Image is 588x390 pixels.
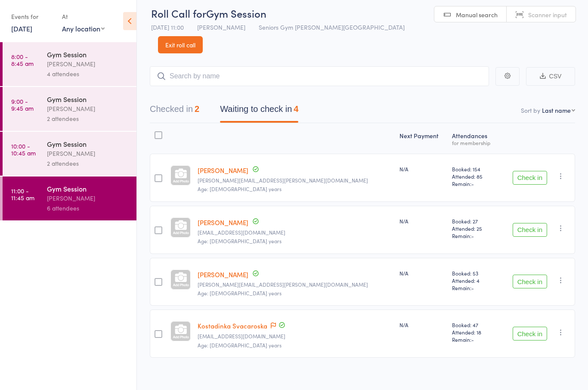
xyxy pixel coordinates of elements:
div: [PERSON_NAME] [47,59,129,69]
a: 11:00 -11:45 amGym Session[PERSON_NAME]6 attendees [3,176,136,220]
div: Gym Session [47,94,129,104]
span: Gym Session [206,6,266,20]
span: - [471,180,474,187]
a: [PERSON_NAME] [198,270,248,279]
span: - [471,284,474,291]
span: Age: [DEMOGRAPHIC_DATA] years [198,237,282,245]
div: 4 [294,104,298,114]
div: 4 attendees [47,69,129,79]
span: Remain: [452,232,497,239]
div: Atten­dances [449,127,500,150]
a: 8:00 -8:45 amGym Session[PERSON_NAME]4 attendees [3,42,136,86]
div: Next Payment [396,127,449,150]
span: Attended: 85 [452,173,497,180]
span: Age: [DEMOGRAPHIC_DATA] years [198,289,282,297]
span: Remain: [452,284,497,291]
span: Booked: 154 [452,165,497,173]
input: Search by name [150,66,489,86]
div: [PERSON_NAME] [47,149,129,158]
div: Gym Session [47,184,129,193]
div: Gym Session [47,50,129,59]
div: Any location [62,24,105,33]
span: Scanner input [528,10,567,19]
button: Waiting to check in4 [220,100,298,123]
button: CSV [526,67,575,86]
time: 8:00 - 8:45 am [11,53,34,67]
span: Attended: 4 [452,277,497,284]
div: At [62,9,105,24]
div: 2 [195,104,199,114]
div: N/A [399,217,445,225]
button: Check in [513,223,547,237]
div: Gym Session [47,139,129,149]
span: Booked: 47 [452,321,497,328]
span: Manual search [456,10,498,19]
time: 11:00 - 11:45 am [11,187,34,201]
div: 2 attendees [47,114,129,124]
div: for membership [452,140,497,145]
span: Attended: 18 [452,328,497,336]
small: mariesvagaroska@yahoo.com.au [198,333,393,339]
a: [PERSON_NAME] [198,218,248,227]
button: Check in [513,171,547,185]
span: [DATE] 11:00 [151,23,184,31]
a: [PERSON_NAME] [198,166,248,175]
label: Sort by [521,106,540,115]
span: Remain: [452,180,497,187]
div: 6 attendees [47,203,129,213]
div: 2 attendees [47,158,129,168]
div: N/A [399,269,445,277]
span: Booked: 27 [452,217,497,225]
time: 10:00 - 10:45 am [11,142,36,156]
span: [PERSON_NAME] [197,23,245,31]
time: 9:00 - 9:45 am [11,98,34,111]
span: - [471,232,474,239]
div: Events for [11,9,53,24]
button: Check in [513,275,547,288]
span: Age: [DEMOGRAPHIC_DATA] years [198,341,282,349]
a: [DATE] [11,24,32,33]
div: Last name [542,106,571,115]
span: Roll Call for [151,6,206,20]
div: [PERSON_NAME] [47,104,129,114]
a: Kostadinka Svacaroska [198,321,267,330]
span: Remain: [452,336,497,343]
div: N/A [399,165,445,173]
span: Attended: 25 [452,225,497,232]
span: Booked: 53 [452,269,497,277]
small: margaret.may.cooper@gmail.com [198,177,393,183]
span: Age: [DEMOGRAPHIC_DATA] years [198,185,282,192]
small: margaret.may.cooper@gmail.com [198,282,393,288]
span: - [471,336,474,343]
div: [PERSON_NAME] [47,193,129,203]
a: 9:00 -9:45 amGym Session[PERSON_NAME]2 attendees [3,87,136,131]
small: brettjmclean@yahoo.com [198,229,393,235]
button: Check in [513,327,547,340]
a: Exit roll call [158,36,203,53]
div: N/A [399,321,445,328]
button: Checked in2 [150,100,199,123]
span: Seniors Gym [PERSON_NAME][GEOGRAPHIC_DATA] [259,23,405,31]
a: 10:00 -10:45 amGym Session[PERSON_NAME]2 attendees [3,132,136,176]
